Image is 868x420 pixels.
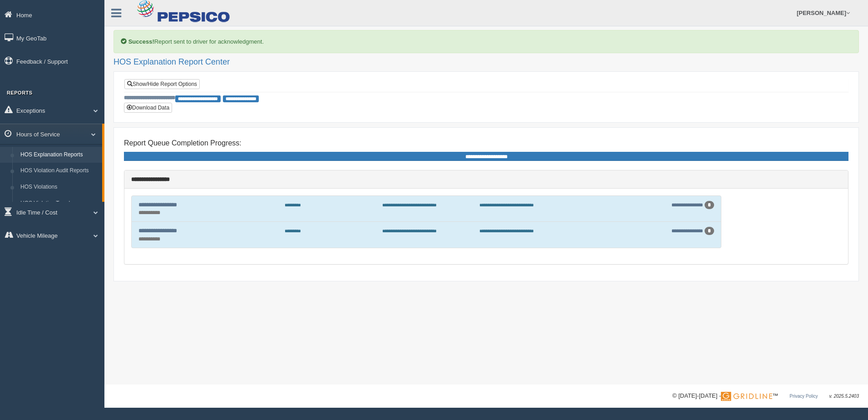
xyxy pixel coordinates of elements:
[16,163,102,179] a: HOS Violation Audit Reports
[113,58,859,67] h2: HOS Explanation Report Center
[789,394,818,399] a: Privacy Policy
[124,139,848,147] h4: Report Queue Completion Progress:
[16,179,102,195] a: HOS Violations
[16,147,102,163] a: HOS Explanation Reports
[124,79,200,89] a: Show/Hide Report Options
[128,38,154,45] b: Success!
[721,392,772,401] img: Gridline
[124,103,172,113] button: Download Data
[113,30,859,53] div: Report sent to driver for acknowledgment.
[16,195,102,212] a: HOS Violation Trend
[829,394,859,399] span: v. 2025.5.2403
[672,391,859,401] div: © [DATE]-[DATE] - ™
